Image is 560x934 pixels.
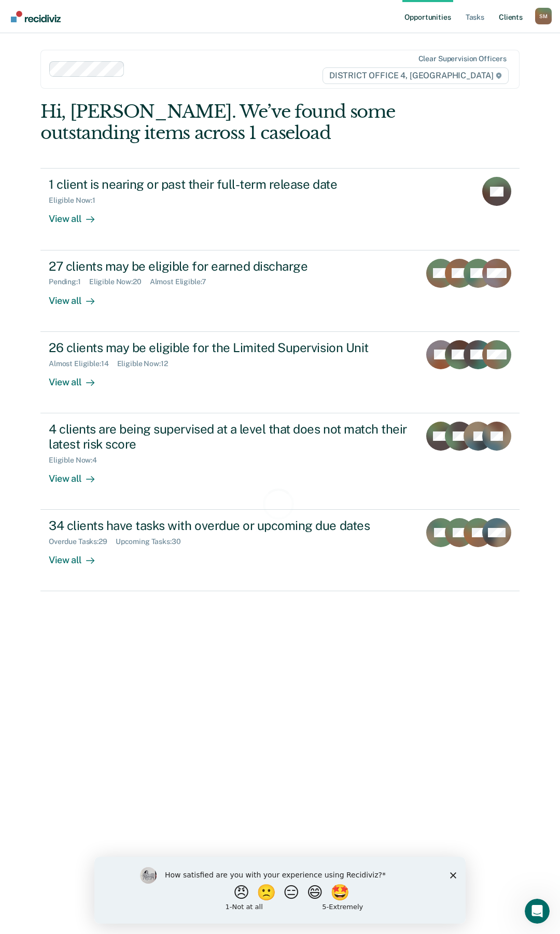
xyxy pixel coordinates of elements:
div: 34 clients have tasks with overdue or upcoming due dates [49,518,412,533]
span: DISTRICT OFFICE 4, [GEOGRAPHIC_DATA] [323,67,509,84]
div: Eligible Now : 4 [49,456,105,465]
div: Eligible Now : 20 [89,277,150,286]
div: 1 client is nearing or past their full-term release date [49,177,413,192]
div: Almost Eligible : 14 [49,359,117,368]
iframe: Survey by Kim from Recidiviz [94,857,466,924]
div: Upcoming Tasks : 30 [116,537,189,546]
img: Recidiviz [11,11,61,22]
div: View all [49,286,107,306]
div: 27 clients may be eligible for earned discharge [49,259,412,274]
div: Eligible Now : 12 [117,359,176,368]
a: 27 clients may be eligible for earned dischargePending:1Eligible Now:20Almost Eligible:7View all [40,250,520,332]
button: Profile dropdown button [535,8,552,24]
div: View all [49,464,107,484]
a: 4 clients are being supervised at a level that does not match their latest risk scoreEligible Now... [40,413,520,510]
div: Overdue Tasks : 29 [49,537,116,546]
div: 4 clients are being supervised at a level that does not match their latest risk score [49,422,412,452]
div: 26 clients may be eligible for the Limited Supervision Unit [49,340,412,355]
div: Clear supervision officers [418,54,507,63]
div: View all [49,368,107,388]
div: Almost Eligible : 7 [150,277,215,286]
div: View all [49,546,107,566]
iframe: Intercom live chat [525,899,550,924]
div: Pending : 1 [49,277,89,286]
div: Hi, [PERSON_NAME]. We’ve found some outstanding items across 1 caseload [40,101,424,144]
div: Eligible Now : 1 [49,196,104,205]
a: 1 client is nearing or past their full-term release dateEligible Now:1View all [40,168,520,250]
a: 34 clients have tasks with overdue or upcoming due datesOverdue Tasks:29Upcoming Tasks:30View all [40,510,520,591]
a: 26 clients may be eligible for the Limited Supervision UnitAlmost Eligible:14Eligible Now:12View all [40,332,520,413]
div: View all [49,205,107,225]
div: S M [535,8,552,24]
